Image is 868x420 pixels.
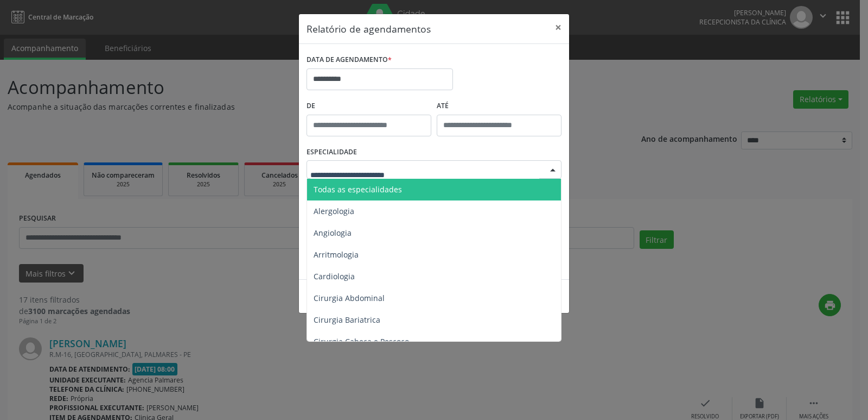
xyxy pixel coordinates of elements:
[437,98,561,115] label: ATÉ
[547,14,569,41] button: Close
[307,144,357,161] label: ESPECIALIDADE
[314,271,355,281] span: Cardiologia
[314,184,402,195] span: Todas as especialidades
[314,206,354,216] span: Alergologia
[314,228,352,238] span: Angiologia
[314,249,359,260] span: Arritmologia
[314,293,385,303] span: Cirurgia Abdominal
[307,98,431,115] label: De
[307,22,431,36] h5: Relatório de agendamentos
[307,52,392,68] label: DATA DE AGENDAMENTO
[314,336,409,347] span: Cirurgia Cabeça e Pescoço
[314,315,380,325] span: Cirurgia Bariatrica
